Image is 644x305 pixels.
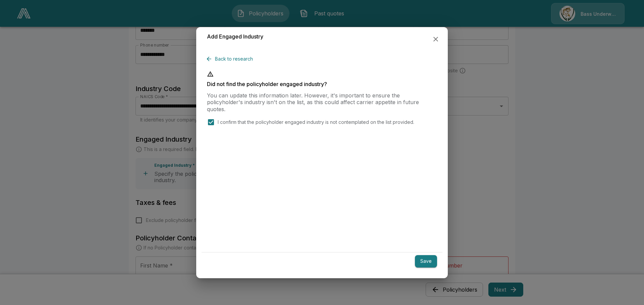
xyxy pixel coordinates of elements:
h6: Add Engaged Industry [207,32,263,41]
p: Did not find the policyholder engaged industry? [207,81,437,87]
p: You can update this information later. However, it's important to ensure the policyholder's indus... [207,92,437,113]
button: Back to research [207,53,256,65]
button: Save [415,255,437,268]
p: I confirm that the policyholder engaged industry is not contemplated on the list provided. [218,119,414,126]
